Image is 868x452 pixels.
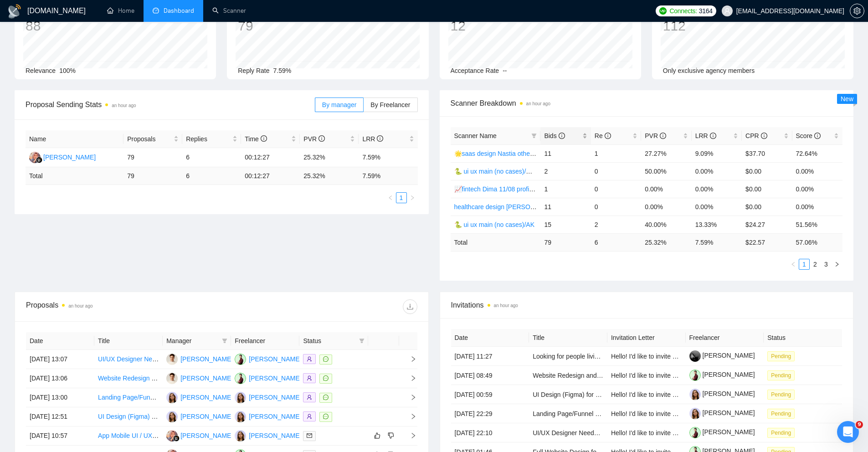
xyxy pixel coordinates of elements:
[182,167,241,185] td: 6
[29,152,41,163] img: NS
[540,216,591,233] td: 15
[385,430,396,441] button: dislike
[689,352,755,359] a: [PERSON_NAME]
[241,148,300,167] td: 00:12:27
[166,411,178,422] img: AS
[98,394,308,401] a: Landing Page/Funnel Designer to Improve Conversions for a Startup Offer
[692,162,742,180] td: 0.00%
[307,414,312,419] span: user-add
[163,332,231,350] th: Manager
[323,356,329,362] span: message
[98,432,180,439] a: App Mobile UI / UX Designer
[249,411,301,421] div: [PERSON_NAME]
[792,162,842,180] td: 0.00%
[591,162,641,180] td: 0
[235,374,301,381] a: AK[PERSON_NAME]
[659,7,667,15] img: upwork-logo.png
[94,388,163,407] td: Landing Page/Funnel Designer to Improve Conversions for a Startup Offer
[850,7,864,15] a: setting
[43,152,96,162] div: [PERSON_NAME]
[692,144,742,162] td: 9.09%
[235,430,246,442] img: AS
[249,431,301,441] div: [PERSON_NAME]
[26,369,94,388] td: [DATE] 13:06
[533,372,702,379] a: Website Redesign and Content Copywriting for IT Company
[249,373,301,383] div: [PERSON_NAME]
[641,216,691,233] td: 40.00%
[451,385,529,404] td: [DATE] 00:59
[166,392,178,403] img: AS
[767,429,798,436] a: Pending
[7,4,22,19] img: logo
[94,350,163,369] td: UI/UX Designer Needed for an interactive product landing page website
[742,216,792,233] td: $24.27
[166,430,178,442] img: NS
[710,133,716,139] span: info-circle
[323,395,329,400] span: message
[799,259,810,270] li: 1
[641,144,691,162] td: 27.27%
[695,132,716,139] span: LRR
[153,7,159,14] span: dashboard
[180,431,233,441] div: [PERSON_NAME]
[385,192,396,203] li: Previous Page
[249,392,301,402] div: [PERSON_NAME]
[454,185,646,193] a: 📈fintech Dima 11/08 profile rate without Exclusively (25.08 to 24/7)
[607,329,686,347] th: Invitation Letter
[235,354,246,365] img: AK
[374,432,380,439] span: like
[182,130,241,148] th: Replies
[834,262,840,267] span: right
[403,394,416,401] span: right
[591,144,641,162] td: 1
[767,370,795,380] span: Pending
[220,334,229,348] span: filter
[186,134,231,144] span: Replies
[692,233,742,251] td: 7.59 %
[180,411,233,421] div: [PERSON_NAME]
[850,4,864,18] button: setting
[451,233,541,251] td: Total
[641,162,691,180] td: 50.00%
[533,353,768,360] a: Looking for people living in [GEOGRAPHIC_DATA] to participate in a simple project
[821,259,832,270] li: 3
[767,390,795,400] span: Pending
[689,350,701,362] img: c13OfBxxy4Z7cAa4a-VYZfVzf0gcvrYOtOwbMsWVLwVi9A-qAcslrc3Nnr2ypmM5Nl
[761,133,767,139] span: info-circle
[388,195,393,200] span: left
[451,98,843,109] span: Scanner Breakdown
[745,132,767,139] span: CPR
[689,390,755,397] a: [PERSON_NAME]
[166,373,178,384] img: DZ
[540,180,591,198] td: 1
[166,336,218,346] span: Manager
[300,148,359,167] td: 25.32%
[540,144,591,162] td: 11
[173,435,180,442] img: gigradar-bm.png
[692,198,742,216] td: 0.00%
[767,410,798,417] a: Pending
[792,233,842,251] td: 57.06 %
[692,216,742,233] td: 13.33%
[396,192,407,203] li: 1
[742,180,792,198] td: $0.00
[533,410,742,417] a: Landing Page/Funnel Designer to Improve Conversions for a Startup Offer
[689,427,701,438] img: c1BKRfeXWqy8uxsVXOyWlbCuxCsj0L_I2bY6LCV-q0W6fJuZWK2s3hCpgN9D1pJZ7g
[689,409,755,416] a: [PERSON_NAME]
[362,135,383,143] span: LRR
[454,221,535,228] a: 🐍 ui ux main (no cases)/AK
[123,148,182,167] td: 79
[810,259,820,269] a: 2
[841,95,853,103] span: New
[856,421,863,428] span: 9
[222,338,227,344] span: filter
[767,428,795,438] span: Pending
[533,391,688,398] a: UI Design (Figma) for Crypto Wallet Chrome Extension
[454,203,609,211] a: healthcare design [PERSON_NAME] 04/06 profile rate
[792,198,842,216] td: 0.00%
[451,423,529,442] td: [DATE] 22:10
[559,133,565,139] span: info-circle
[529,129,539,143] span: filter
[26,130,123,148] th: Name
[742,233,792,251] td: $ 22.57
